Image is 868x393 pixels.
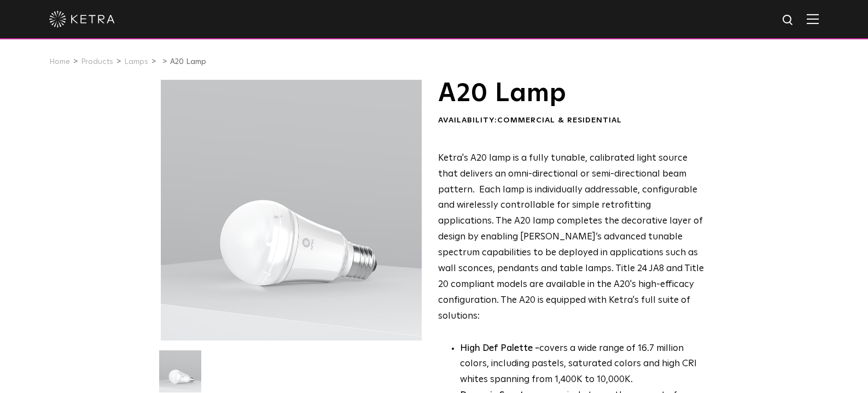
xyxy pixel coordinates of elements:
[782,14,795,27] img: search icon
[807,14,819,24] img: Hamburger%20Nav.svg
[81,58,113,66] a: Products
[438,154,704,321] span: Ketra's A20 lamp is a fully tunable, calibrated light source that delivers an omni-directional or...
[438,115,704,126] div: Availability:
[124,58,148,66] a: Lamps
[170,58,206,66] a: A20 Lamp
[460,344,539,353] strong: High Def Palette -
[460,341,704,389] p: covers a wide range of 16.7 million colors, including pastels, saturated colors and high CRI whit...
[49,11,115,27] img: ketra-logo-2019-white
[438,80,704,107] h1: A20 Lamp
[497,116,622,124] span: Commercial & Residential
[49,58,70,66] a: Home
